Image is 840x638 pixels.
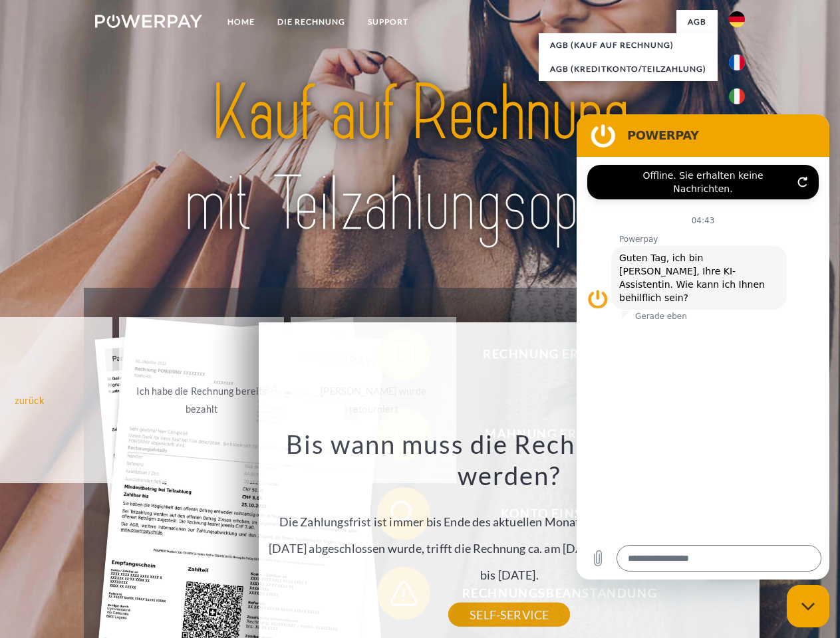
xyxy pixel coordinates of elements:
[539,57,718,81] a: AGB (Kreditkonto/Teilzahlung)
[267,428,752,492] h3: Bis wann muss die Rechnung bezahlt werden?
[729,88,745,104] img: it
[127,382,277,418] div: Ich habe die Rechnung bereits bezahlt
[267,428,752,615] div: Die Zahlungsfrist ist immer bis Ende des aktuellen Monats. Wenn die Bestellung z.B. am [DATE] abg...
[216,10,266,34] a: Home
[127,64,713,255] img: title-powerpay_de.svg
[577,114,829,580] iframe: Messaging-Fenster
[676,10,718,34] a: agb
[448,603,570,627] a: SELF-SERVICE
[729,11,745,27] img: de
[729,54,745,70] img: fr
[95,15,202,28] img: logo-powerpay-white.svg
[266,10,356,34] a: DIE RECHNUNG
[539,33,718,57] a: AGB (Kauf auf Rechnung)
[356,10,420,34] a: SUPPORT
[787,585,829,627] iframe: Schaltfläche zum Öffnen des Messaging-Fensters; Konversation läuft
